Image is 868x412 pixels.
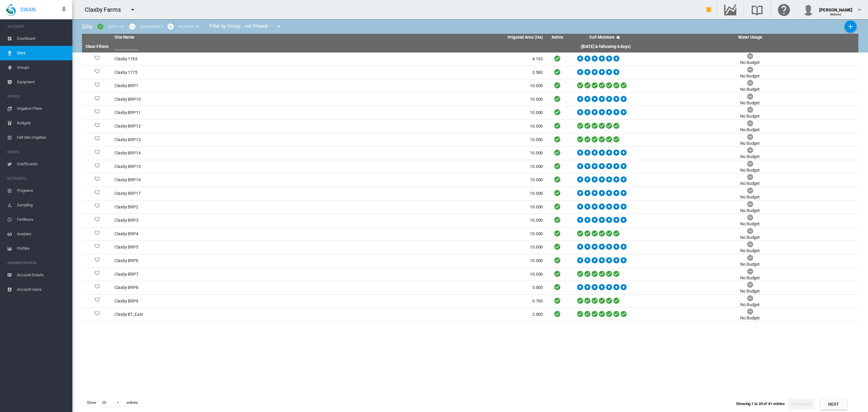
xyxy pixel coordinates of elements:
span: WATER [7,92,68,101]
div: No Budget [740,154,760,160]
img: 1.svg [93,109,101,116]
md-icon: icon-cancel [167,23,174,30]
div: 20 [102,400,106,405]
div: No Budget [740,73,760,79]
td: 3.580 [329,66,546,79]
span: Profiles [17,241,68,256]
td: 10.000 [329,201,546,214]
img: 1.svg [93,203,101,211]
img: profile.jpg [802,4,814,16]
td: Claxby BT_East [112,308,329,321]
tr: Site Id: 38834 Claxby BT_East 2.000 No Budget [82,308,858,322]
div: Site Id: 38834 [84,311,110,318]
td: Claxby BRP9 [112,295,329,308]
td: 10.000 [329,227,546,241]
td: Claxby BRP13 [112,133,329,147]
td: 10.000 [329,187,546,200]
span: Site [82,23,93,30]
span: entries [124,398,140,408]
tr: Site Id: 40603 Claxby BRP9 9.700 No Budget [82,295,858,308]
div: No Budget [740,221,760,227]
td: Claxby BRP17 [112,187,329,200]
th: Water Usage [642,34,858,41]
div: No Budget [740,113,760,119]
td: 2.000 [329,308,546,321]
md-icon: icon-checkbox-marked-circle [97,23,104,30]
div: No Budget [740,167,760,173]
div: Site Id: 38840 [84,176,110,184]
td: Claxby BRP14 [112,147,329,160]
tr: Site Id: 38769 Claxby BRP2 10.000 No Budget [82,201,858,214]
td: 5.000 [329,281,546,294]
div: No Budget [740,288,760,294]
td: Claxby BRP8 [112,281,329,294]
span: Coefficients [17,157,68,171]
td: 10.000 [329,268,546,281]
img: 1.svg [93,55,101,63]
div: No Budget [740,302,760,308]
div: Site Id: 38806 [84,109,110,116]
tr: Site Id: 38771 Claxby BRP1 10.000 No Budget [82,79,858,93]
div: Site Id: 38809 [84,96,110,103]
div: No Budget [740,235,760,241]
tr: Site Id: 38842 Claxby BRP17 10.000 No Budget [82,187,858,201]
md-icon: icon-plus [847,23,854,30]
img: 1.svg [93,150,101,157]
tr: Site Id: 38768 Claxby BRP3 10.000 No Budget [82,214,858,227]
td: 10.000 [329,120,546,133]
div: Site Id: 40608 [84,123,110,130]
div: Site Id: 38771 [84,82,110,90]
img: 1.svg [93,96,101,103]
div: No Budget [740,87,760,93]
th: ([DATE] & following 6 days) [569,41,642,52]
img: 1.svg [93,82,101,90]
span: Budgets [17,116,68,130]
span: SWAN [20,6,36,13]
td: 10.000 [329,106,546,119]
td: 10.000 [329,254,546,268]
span: Irrigation Plans [17,101,68,116]
tr: Site Id: 39208 Claxby 1763 4.133 No Budget [82,52,858,66]
span: Equipment [17,75,68,89]
div: No Budget [740,208,760,214]
div: No Budget [740,315,760,321]
span: Groups [17,60,68,75]
div: Archived: 34 [178,24,199,29]
span: Fertilisers [17,212,68,227]
img: 1.svg [93,297,101,305]
img: 1.svg [93,69,101,76]
button: icon-menu-down [127,4,139,16]
td: Claxby BRP2 [112,201,329,214]
img: SWAN-Landscape-Logo-Colour-drop.png [6,3,16,16]
div: No Budget [740,60,760,66]
span: NUTRIENTS [7,174,68,183]
span: Sites [17,46,68,60]
div: No Budget [740,275,760,281]
td: Claxby BRP10 [112,93,329,106]
div: Site Id: 38768 [84,217,110,224]
img: 1.svg [93,311,101,318]
tr: Site Id: 38798 Claxby BRP8 5.000 No Budget [82,281,858,295]
td: 10.000 [329,93,546,106]
img: 1.svg [93,136,101,143]
md-icon: icon-pin [60,6,68,13]
div: No Budget [740,100,760,106]
span: Account Users [17,282,68,297]
md-icon: Click here for help [777,6,791,13]
div: Site Id: 38845 [84,163,110,170]
img: 1.svg [93,217,101,224]
span: CROPS [7,147,68,157]
div: No Budget [740,181,760,187]
td: Claxby 1775 [112,66,329,79]
th: Soil Moisture [569,34,642,41]
tr: Site Id: 38806 Claxby BRP11 10.000 No Budget [82,106,858,120]
div: Site Id: 38798 [84,284,110,291]
div: No Budget [740,248,760,254]
tr: Site Id: 38783 Claxby BRP5 10.000 No Budget [82,241,858,254]
div: No Budget [740,127,760,133]
md-icon: icon-bell-ring [705,6,712,13]
div: [PERSON_NAME] [819,5,852,11]
span: Analytes [17,227,68,241]
img: 1.svg [93,244,101,251]
tr: Site Id: 38809 Claxby BRP10 10.000 No Budget [82,93,858,106]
